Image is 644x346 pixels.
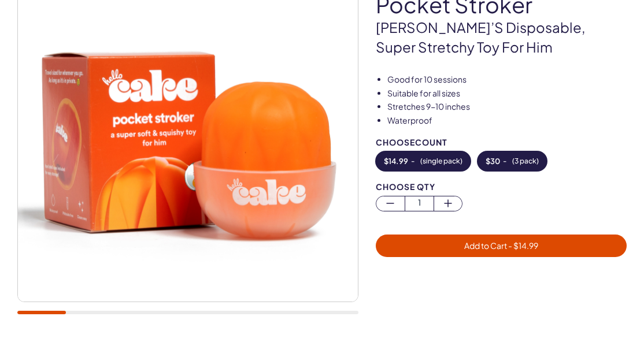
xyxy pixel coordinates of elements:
button: - [376,151,471,171]
span: ( single pack ) [420,157,462,165]
li: Good for 10 sessions [387,74,627,85]
button: Add to Cart - $14.99 [376,235,627,257]
span: ( 3 pack ) [512,157,539,165]
li: Suitable for all sizes [387,88,627,99]
div: Choose Count [376,138,627,147]
span: - $ 14.99 [507,240,538,251]
div: Choose Qty [376,183,627,191]
li: Stretches 9-10 inches [387,101,627,113]
button: - [478,151,547,171]
span: 1 [405,196,434,210]
span: $ 14.99 [384,157,408,165]
span: $ 30 [486,157,500,165]
span: Add to Cart [464,240,538,251]
p: [PERSON_NAME]’s disposable, super stretchy toy for him [376,18,627,57]
li: Waterproof [387,115,627,127]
